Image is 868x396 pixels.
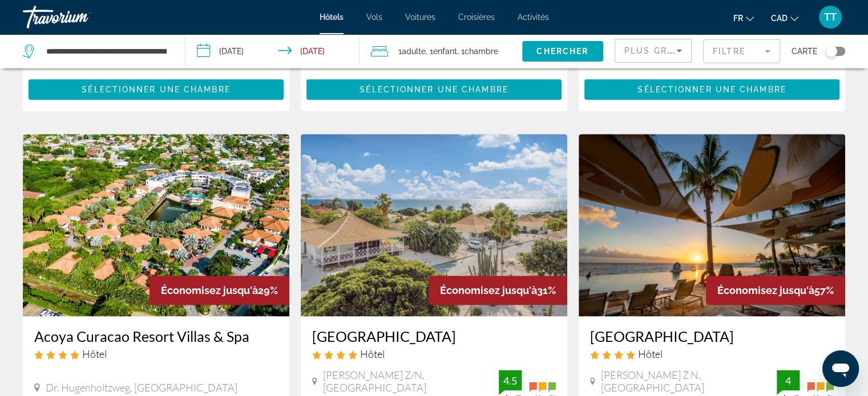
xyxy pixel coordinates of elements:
[624,44,682,58] mat-select: Sort by
[440,284,537,296] span: Économisez jusqu'à
[29,81,284,94] a: Sélectionner une chambre
[426,43,457,59] span: , 1
[429,276,567,305] div: 31%
[360,34,522,68] button: Travelers: 1 adult, 1 child
[398,43,426,59] span: 1
[822,350,859,387] iframe: Bouton de lancement de la fenêtre de messagerie
[405,13,435,22] a: Voitures
[624,46,761,55] span: Plus grandes économies
[366,13,382,22] a: Vols
[458,13,495,22] a: Croisières
[824,11,837,23] span: TT
[360,85,508,94] span: Sélectionner une chambre
[771,10,798,26] button: Change currency
[771,14,788,23] span: CAD
[185,34,360,68] button: Check-in date: Sep 30, 2025 Check-out date: Oct 7, 2025
[536,47,588,56] span: Chercher
[584,81,839,94] a: Sélectionner une chambre
[82,348,107,360] span: Hôtel
[82,85,230,94] span: Sélectionner une chambre
[638,348,663,360] span: Hôtel
[777,374,800,387] div: 4
[320,13,344,22] a: Hôtels
[522,41,603,62] button: Chercher
[306,81,562,94] a: Sélectionner une chambre
[150,276,289,305] div: 29%
[590,348,834,360] div: 4 star Hotel
[792,43,817,59] span: Carte
[34,328,278,345] a: Acoya Curacao Resort Villas & Spa
[817,46,845,56] button: Toggle map
[23,134,289,316] img: Hotel image
[360,348,385,360] span: Hôtel
[815,5,845,29] button: User Menu
[590,328,834,345] a: [GEOGRAPHIC_DATA]
[706,276,845,305] div: 57%
[518,13,549,22] a: Activités
[402,47,426,56] span: Adulte
[306,79,562,100] button: Sélectionner une chambre
[457,43,498,59] span: , 1
[23,2,137,32] a: Travorium
[46,381,237,394] span: Dr. Hugenholtzweg, [GEOGRAPHIC_DATA]
[579,134,845,316] img: Hotel image
[161,284,258,296] span: Économisez jusqu'à
[312,328,556,345] a: [GEOGRAPHIC_DATA]
[433,47,457,56] span: Enfant
[601,369,777,394] span: [PERSON_NAME] Z N, [GEOGRAPHIC_DATA]
[733,14,743,23] span: fr
[499,374,522,387] div: 4.5
[301,134,567,316] img: Hotel image
[465,47,498,56] span: Chambre
[733,10,754,26] button: Change language
[34,348,278,360] div: 4 star Hotel
[29,79,284,100] button: Sélectionner une chambre
[584,79,839,100] button: Sélectionner une chambre
[312,348,556,360] div: 4 star Hotel
[323,369,499,394] span: [PERSON_NAME] Z/N, [GEOGRAPHIC_DATA]
[717,284,814,296] span: Économisez jusqu'à
[703,39,780,64] button: Filter
[637,85,786,94] span: Sélectionner une chambre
